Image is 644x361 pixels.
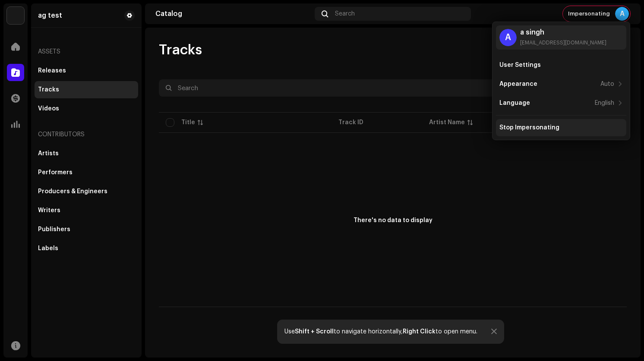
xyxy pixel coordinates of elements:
div: Labels [38,245,58,252]
re-m-nav-item: Writers [35,202,138,219]
div: Writers [38,207,60,214]
img: 714d89c9-1136-48a5-8fbd-afe438a37007 [7,7,24,24]
div: [EMAIL_ADDRESS][DOMAIN_NAME] [520,39,606,46]
span: Search [335,10,355,17]
re-m-nav-item: Tracks [35,81,138,98]
re-m-nav-item: Performers [35,164,138,181]
re-m-nav-item: Producers & Engineers [35,183,138,200]
strong: Right Click [403,329,436,335]
div: Catalog [155,10,311,17]
div: Auto [600,81,614,88]
re-m-nav-item: Labels [35,240,138,257]
div: A [499,29,517,46]
span: Tracks [159,41,202,59]
re-a-nav-header: Assets [35,41,138,62]
div: There's no data to display [354,216,432,225]
div: Releases [38,67,66,74]
re-m-nav-item: Artists [35,145,138,162]
re-m-nav-item: Videos [35,100,138,117]
re-m-nav-item: Stop Impersonating [496,119,626,136]
div: Language [499,100,530,107]
div: Publishers [38,226,70,233]
div: Stop Impersonating [499,124,559,131]
div: Tracks [38,86,59,93]
div: English [595,100,614,107]
div: User Settings [499,62,541,69]
span: Impersonating [568,10,610,17]
div: Use to navigate horizontally, to open menu. [284,328,477,335]
re-a-nav-header: Contributors [35,124,138,145]
re-m-nav-item: Language [496,94,626,112]
div: Producers & Engineers [38,188,107,195]
div: Artists [38,150,59,157]
div: Appearance [499,81,537,88]
div: Videos [38,105,59,112]
div: Performers [38,169,73,176]
div: A [615,7,629,21]
div: a singh [520,29,606,36]
re-m-nav-item: User Settings [496,57,626,74]
div: ag test [38,12,62,19]
input: Search [159,79,537,97]
re-m-nav-item: Appearance [496,75,626,93]
strong: Shift + Scroll [295,329,334,335]
re-m-nav-item: Releases [35,62,138,79]
re-m-nav-item: Publishers [35,221,138,238]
